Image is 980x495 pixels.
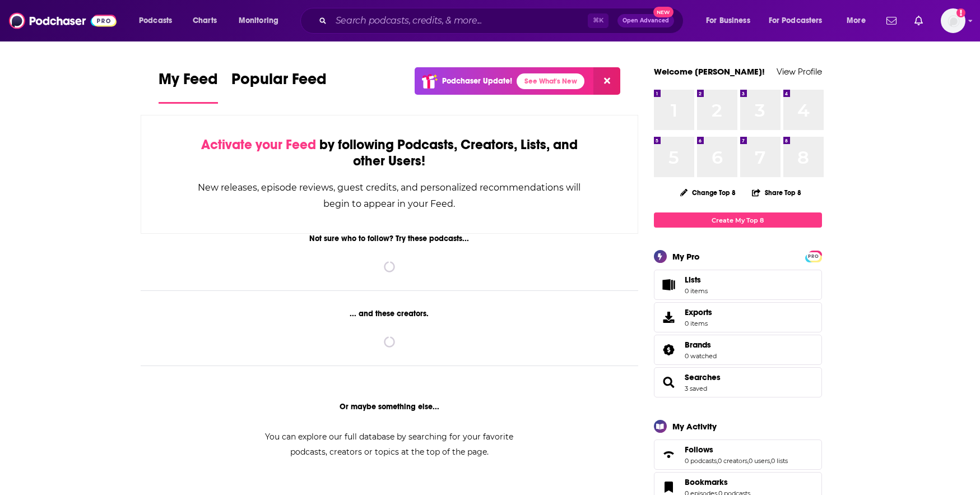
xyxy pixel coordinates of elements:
span: Bookmarks [685,477,728,487]
span: ⌘ K [588,13,609,28]
button: open menu [131,12,187,30]
button: open menu [698,12,764,30]
button: open menu [231,12,293,30]
a: Brands [685,340,717,350]
a: 3 saved [685,385,707,392]
button: open menu [761,12,839,30]
a: My Feed [159,70,218,104]
a: Follows [658,447,680,462]
a: 0 users [749,457,770,465]
span: New [653,7,674,17]
a: Charts [185,12,224,30]
img: Podchaser - Follow, Share and Rate Podcasts [9,10,117,31]
span: Popular Feed [231,70,327,95]
div: My Pro [672,251,700,262]
p: Podchaser Update! [442,76,512,86]
button: Show profile menu [941,8,965,33]
span: More [847,13,866,29]
span: For Podcasters [769,13,823,29]
a: Follows [685,445,788,455]
span: My Feed [159,70,218,95]
a: Exports [654,302,822,332]
div: New releases, episode reviews, guest credits, and personalized recommendations will begin to appe... [197,179,582,212]
a: Welcome [PERSON_NAME]! [654,66,765,77]
span: Follows [685,445,713,455]
a: 0 watched [685,352,717,360]
button: Share Top 8 [751,182,802,203]
a: 0 creators [718,457,747,465]
a: Lists [654,270,822,300]
span: Brands [685,340,711,350]
span: Follows [654,440,822,470]
span: 0 items [685,320,712,327]
span: Lists [658,277,680,293]
span: Exports [658,309,680,325]
a: Searches [685,372,721,382]
a: 0 podcasts [685,457,717,465]
a: Bookmarks [685,477,750,487]
a: See What's New [517,73,584,89]
a: Show notifications dropdown [910,11,927,30]
span: , [747,457,749,465]
div: Not sure who to follow? Try these podcasts... [141,234,639,243]
div: Search podcasts, credits, & more... [311,8,694,34]
div: You can explore our full database by searching for your favorite podcasts, creators or topics at ... [252,429,527,460]
a: Create My Top 8 [654,212,822,228]
input: Search podcasts, credits, & more... [331,12,588,30]
span: PRO [807,252,820,261]
a: Bookmarks [658,479,680,495]
span: Lists [685,275,701,285]
a: Show notifications dropdown [882,11,901,30]
svg: Add a profile image [956,8,965,17]
span: Activate your Feed [201,136,316,153]
span: Exports [685,307,712,317]
span: Podcasts [139,13,172,29]
span: Logged in as sammyrsiegel [941,8,965,33]
a: View Profile [777,66,822,77]
span: Lists [685,275,708,285]
button: Change Top 8 [674,186,743,200]
a: PRO [807,252,820,260]
div: My Activity [672,421,717,432]
button: Open AdvancedNew [617,14,674,27]
img: User Profile [941,8,965,33]
button: open menu [839,12,880,30]
div: by following Podcasts, Creators, Lists, and other Users! [197,137,582,169]
span: Brands [654,335,822,365]
span: Open Advanced [623,18,669,24]
a: Searches [658,374,680,390]
span: Searches [654,367,822,397]
a: Brands [658,342,680,358]
span: Charts [193,13,217,29]
span: For Business [706,13,750,29]
span: , [770,457,771,465]
div: ... and these creators. [141,309,639,318]
span: 0 items [685,287,708,295]
div: Or maybe something else... [141,402,639,411]
a: 0 lists [771,457,788,465]
span: Monitoring [239,13,278,29]
span: , [717,457,718,465]
a: Popular Feed [231,70,327,104]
